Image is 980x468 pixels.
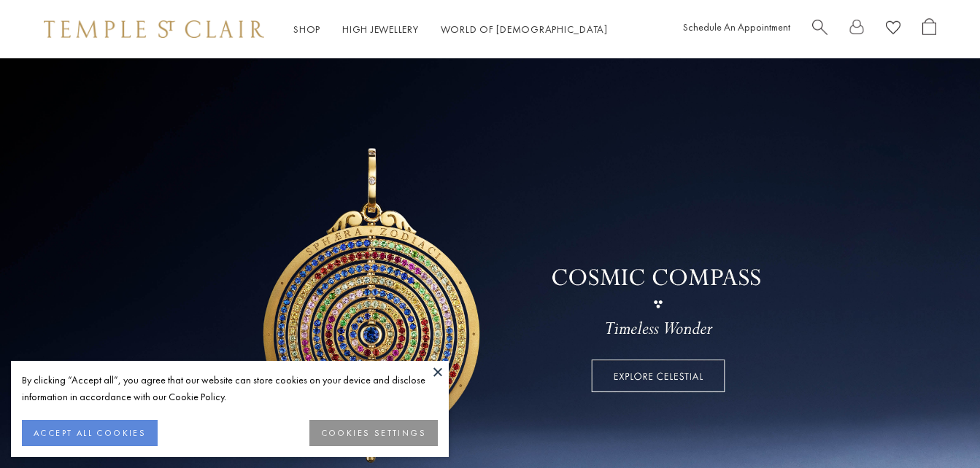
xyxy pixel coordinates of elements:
a: World of [DEMOGRAPHIC_DATA]World of [DEMOGRAPHIC_DATA] [441,23,608,36]
nav: Main navigation [293,20,608,39]
button: ACCEPT ALL COOKIES [22,420,158,446]
img: Temple St. Clair [44,20,264,38]
button: COOKIES SETTINGS [309,420,438,446]
a: Schedule An Appointment [683,20,790,34]
a: Open Shopping Bag [922,18,936,41]
a: Search [812,18,827,41]
div: By clicking “Accept all”, you agree that our website can store cookies on your device and disclos... [22,372,438,405]
a: ShopShop [293,23,320,36]
a: High JewelleryHigh Jewellery [342,23,419,36]
a: View Wishlist [886,18,900,41]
